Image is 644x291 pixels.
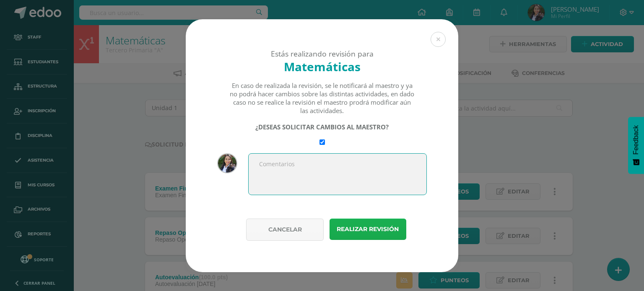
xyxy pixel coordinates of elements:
input: Require changes [319,139,325,145]
strong: Matemáticas [284,59,361,75]
div: En caso de realizada la revisión, se le notificará al maestro y ya no podrá hacer cambios sobre l... [229,81,415,115]
img: 17cb877b99927eee2a8865e8d8f43c26.png [217,153,237,173]
button: Feedback - Mostrar encuesta [628,117,644,174]
strong: ¿DESEAS SOLICITAR CAMBIOS AL MAESTRO? [255,123,389,131]
button: Cancelar [246,219,324,241]
button: Close (Esc) [431,32,446,47]
span: Feedback [632,125,640,155]
div: Estás realizando revisión para [200,49,444,59]
button: Realizar revisión [330,219,406,240]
